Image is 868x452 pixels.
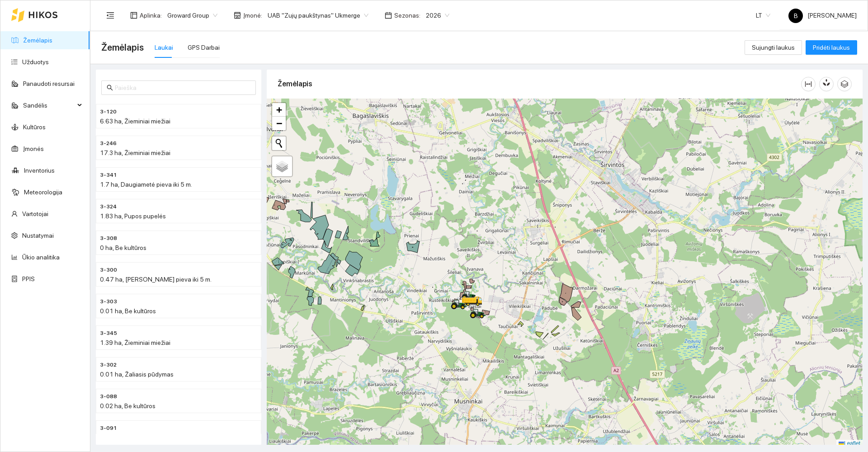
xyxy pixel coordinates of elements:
span: Pridėti laukus [813,42,850,52]
span: B [794,9,798,23]
span: menu-fold [106,11,114,19]
a: Nustatymai [22,232,54,239]
span: 3-308 [100,234,117,243]
a: Zoom out [272,117,286,130]
span: 17.3 ha, Žieminiai miežiai [100,149,170,156]
a: Užduotys [22,58,49,66]
input: Paieška [115,83,250,93]
span: + [276,104,282,115]
button: menu-fold [101,6,119,24]
span: 3-091 [100,424,117,433]
a: Zoom in [272,103,286,117]
span: 0.02 ha, Be kultūros [100,402,156,410]
span: 0.47 ha, [PERSON_NAME] pieva iki 5 m. [100,276,212,283]
span: 3-300 [100,266,117,274]
a: Inventorius [24,167,55,174]
span: search [107,85,113,91]
button: Initiate a new search [272,137,286,150]
span: 1.39 ha, Žieminiai miežiai [100,339,170,346]
span: − [276,118,282,129]
span: 3-345 [100,329,117,338]
span: 3-324 [100,202,117,211]
span: layout [130,12,137,19]
span: 3-088 [100,392,117,401]
a: Sujungti laukus [745,44,802,51]
span: [PERSON_NAME] [788,12,857,19]
span: shop [234,12,241,19]
button: Pridėti laukus [806,40,857,55]
span: Žemėlapis [101,40,144,55]
a: Vartotojai [22,210,48,217]
a: Kultūros [23,123,46,131]
span: UAB "Zujų paukštynas" Ukmerge [268,9,368,22]
span: LT [756,9,770,22]
a: PPIS [22,275,35,282]
a: Panaudoti resursai [23,80,75,87]
a: Leaflet [839,440,860,447]
span: 0.01 ha, Be kultūros [100,307,156,315]
a: Layers [272,156,292,176]
a: Įmonės [23,145,44,152]
span: 1.83 ha, Pupos pupelės [100,212,166,220]
span: 3-303 [100,297,117,306]
span: 1.7 ha, Daugiametė pieva iki 5 m. [100,181,192,188]
span: 3-302 [100,361,117,369]
a: Žemėlapis [23,37,52,44]
span: 2026 [426,9,449,22]
span: 3-120 [100,108,117,116]
button: column-width [801,77,816,91]
span: Įmonė : [243,10,262,20]
div: Laukai [155,42,173,52]
span: 3-341 [100,171,117,179]
div: GPS Darbai [188,42,220,52]
span: 3-246 [100,139,117,148]
span: Sujungti laukus [752,42,795,52]
a: Ūkio analitika [22,254,60,261]
button: Sujungti laukus [745,40,802,55]
span: 0 ha, Be kultūros [100,244,146,251]
span: Groward Group [167,9,217,22]
div: Žemėlapis [278,71,801,97]
span: calendar [385,12,392,19]
span: Aplinka : [140,10,162,20]
span: 0.01 ha, Žaliasis pūdymas [100,371,174,378]
a: Meteorologija [24,188,62,196]
span: Sandėlis [23,96,75,114]
a: Pridėti laukus [806,44,857,51]
span: 6.63 ha, Žieminiai miežiai [100,118,170,125]
span: column-width [802,80,815,88]
span: Sezonas : [394,10,420,20]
